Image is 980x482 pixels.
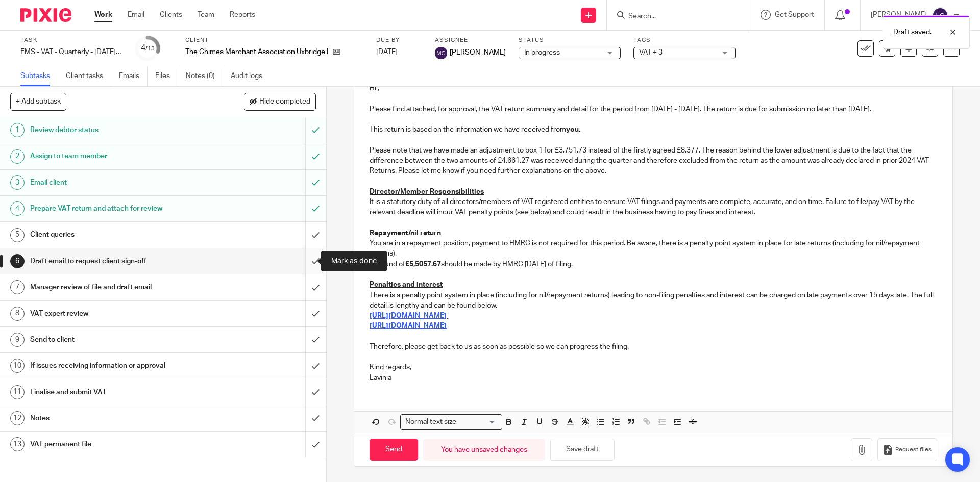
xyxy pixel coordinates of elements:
span: Hide completed [259,98,310,106]
u: Penalties and interest [370,281,443,288]
div: 8 [10,307,24,321]
h1: If issues receiving information or approval [30,358,207,373]
button: Save draft [550,439,615,461]
p: Kind regards, [370,362,937,372]
div: 10 [10,359,24,373]
small: /13 [145,46,155,52]
p: You are in a repayment position, payment to HMRC is not required for this period. Be aware, there... [370,238,937,259]
p: Draft saved. [893,27,932,37]
div: You have unsaved changes [423,439,545,461]
a: Email [128,10,144,20]
label: Due by [376,36,422,44]
label: Client [185,36,363,44]
a: Team [198,10,214,20]
p: Therefore, please get back to us as soon as possible so we can progress the filing. [370,342,937,352]
p: The Chimes Merchant Association Uxbridge Limited [185,47,328,57]
img: svg%3E [435,47,447,59]
h1: Manager review of file and draft email [30,280,207,295]
p: Please note that we have made an adjustment to box 1 for £3,751.73 instead of the firstly agreed ... [370,145,937,176]
img: Pixie [20,8,71,22]
h1: Draft email to request client sign-off [30,253,207,269]
h1: Notes [30,411,207,426]
a: Audit logs [231,66,270,86]
div: 3 [10,175,24,190]
a: Files [155,66,178,86]
a: Work [94,10,112,20]
div: 5 [10,228,24,242]
strong: you. [566,126,580,133]
h1: Assign to team member [30,148,207,164]
p: Please find attached, for approval, the VAT return summary and detail for the period from [DATE] ... [370,104,937,114]
input: Search for option [459,417,496,427]
a: Reports [230,10,255,20]
strong: £5,5057.67 [405,261,441,268]
strong: . [870,106,871,113]
button: Request files [877,438,937,461]
a: [URL][DOMAIN_NAME] [370,312,447,319]
div: 4 [141,42,155,54]
p: There is a penalty point system in place (including for nil/repayment returns) leading to non-fil... [370,290,937,311]
a: [URL][DOMAIN_NAME] [370,322,447,329]
span: [PERSON_NAME] [450,47,506,58]
div: 4 [10,201,24,216]
h1: Email client [30,175,207,190]
div: FMS - VAT - Quarterly - [DATE] - [DATE] [20,47,122,57]
div: 2 [10,149,24,164]
div: 1 [10,123,24,137]
p: Hi , [370,83,937,93]
span: VAT + 3 [639,49,663,56]
label: Task [20,36,122,44]
p: This return is based on the information we have received from [370,124,937,135]
a: Emails [119,66,148,86]
a: Clients [160,10,182,20]
div: 12 [10,411,24,425]
h1: Finalise and submit VAT [30,385,207,400]
h1: VAT permanent file [30,437,207,452]
p: A refund of should be made by HMRC [DATE] of filing. [370,259,937,269]
h1: Client queries [30,227,207,242]
div: 9 [10,333,24,347]
div: 6 [10,254,24,268]
button: Hide completed [244,93,316,110]
span: In progress [524,49,560,56]
img: svg%3E [932,7,948,23]
div: 7 [10,280,24,294]
span: [DATE] [376,48,398,56]
a: Client tasks [66,66,111,86]
h1: Send to client [30,332,207,347]
input: Send [370,439,418,461]
u: Director/Member Responsibilities [370,188,484,195]
span: Normal text size [403,417,458,427]
button: + Add subtask [10,93,66,110]
h1: Prepare VAT return and attach for review [30,201,207,216]
a: Subtasks [20,66,58,86]
p: Lavinia [370,373,937,383]
u: Repayment/nil return [370,230,441,237]
label: Assignee [435,36,506,44]
div: 11 [10,385,24,399]
div: 13 [10,437,24,451]
a: Notes (0) [186,66,223,86]
p: It is a statutory duty of all directors/members of VAT registered entities to ensure VAT filings ... [370,197,937,218]
h1: VAT expert review [30,306,207,321]
div: FMS - VAT - Quarterly - June - August, 2025 [20,47,122,57]
div: Search for option [400,414,502,430]
h1: Review debtor status [30,122,207,138]
span: Request files [895,446,932,454]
